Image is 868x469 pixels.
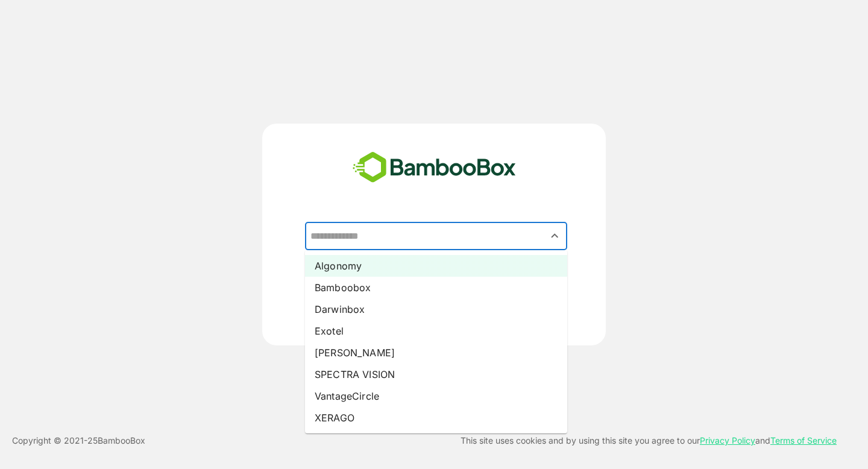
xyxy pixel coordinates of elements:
[12,433,145,448] p: Copyright © 2021- 25 BambooBox
[305,364,567,385] li: SPECTRA VISION
[770,435,837,445] a: Terms of Service
[305,342,567,364] li: [PERSON_NAME]
[305,255,567,277] li: Algonomy
[547,228,563,244] button: Close
[346,148,523,187] img: bamboobox
[305,277,567,298] li: Bamboobox
[305,320,567,342] li: Exotel
[305,407,567,429] li: XERAGO
[305,385,567,407] li: VantageCircle
[700,435,755,445] a: Privacy Policy
[305,298,567,320] li: Darwinbox
[461,433,837,448] p: This site uses cookies and by using this site you agree to our and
